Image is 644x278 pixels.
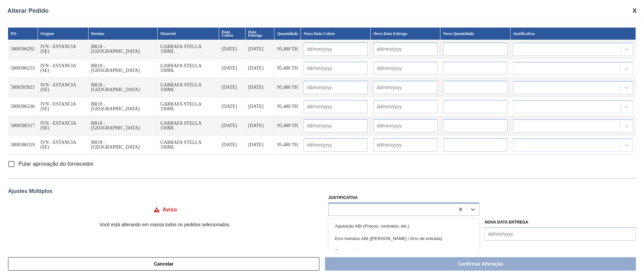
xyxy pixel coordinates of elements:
[38,97,89,116] td: IVN - ESTANCIA (SE)
[219,135,246,155] td: [DATE]
[89,78,158,97] td: BR18 - [GEOGRAPHIC_DATA]
[158,116,219,135] td: GARRAFA STELLA 330ML
[158,40,219,59] td: GARRAFA STELLA 330ML
[8,78,38,97] td: 5800383923
[274,116,301,135] td: 95,480 TH
[304,138,368,152] input: dd/mm/yyyy
[163,207,177,213] h4: Aviso
[328,241,636,250] label: Observação
[158,28,219,40] th: Material
[158,59,219,78] td: GARRAFA STELLA 330ML
[219,97,246,116] td: [DATE]
[246,40,275,59] td: [DATE]
[373,100,437,113] input: dd/mm/yyyy
[38,59,89,78] td: IVN - ESTANCIA (SE)
[89,97,158,116] td: BR18 - [GEOGRAPHIC_DATA]
[373,119,437,132] input: dd/mm/yyyy
[246,78,275,97] td: [DATE]
[38,40,89,59] td: IVN - ESTANCIA (SE)
[158,135,219,155] td: GARRAFA STELLA 330ML
[219,40,246,59] td: [DATE]
[373,42,437,56] input: dd/mm/yyyy
[304,119,368,132] input: dd/mm/yyyy
[511,28,636,40] th: Justificativa
[38,116,89,135] td: IVN - ESTANCIA (SE)
[304,81,368,94] input: dd/mm/yyyy
[158,78,219,97] td: GARRAFA STELLA 330ML
[8,40,38,59] td: 5800386292
[8,188,636,194] div: Ajustes Múltiplos
[8,28,38,40] th: PO
[301,28,371,40] th: Nova Data Coleta
[485,220,528,225] label: Nova Data Entrega
[328,232,480,245] div: Erro humano ABI ([PERSON_NAME] / Erro de entrada)
[304,42,368,56] input: dd/mm/yyyy
[38,135,89,155] td: IVN - ESTANCIA (SE)
[373,138,437,152] input: dd/mm/yyyy
[246,28,275,40] th: Data Entrega
[328,245,480,257] div: Força maior
[38,28,89,40] th: Origem
[304,62,368,75] input: dd/mm/yyyy
[328,195,358,200] label: Justificativa
[246,97,275,116] td: [DATE]
[8,97,38,116] td: 5800386236
[274,59,301,78] td: 95,480 TH
[8,135,38,155] td: 5800386319
[440,28,511,40] th: Nova Quantidade
[274,97,301,116] td: 95,480 TH
[8,222,322,227] p: Você está alterando em massa todos os pedidos selecionados.
[219,28,246,40] th: Data Coleta
[373,62,437,75] input: dd/mm/yyyy
[89,59,158,78] td: BR18 - [GEOGRAPHIC_DATA]
[8,116,38,135] td: 5800386317
[246,59,275,78] td: [DATE]
[8,59,38,78] td: 5800386233
[485,227,636,241] input: dd/mm/yyyy
[246,135,275,155] td: [DATE]
[373,81,437,94] input: dd/mm/yyyy
[274,78,301,97] td: 95,480 TH
[371,28,440,40] th: Nova Data Entrega
[158,97,219,116] td: GARRAFA STELLA 330ML
[8,257,319,271] button: Cancelar
[219,59,246,78] td: [DATE]
[304,100,368,113] input: dd/mm/yyyy
[7,7,49,14] span: Alterar Pedido
[38,78,89,97] td: IVN - ESTANCIA (SE)
[274,135,301,155] td: 95,480 TH
[89,40,158,59] td: BR18 - [GEOGRAPHIC_DATA]
[89,28,158,40] th: Destino
[89,135,158,155] td: BR18 - [GEOGRAPHIC_DATA]
[274,28,301,40] th: Quantidade
[274,40,301,59] td: 95,480 TH
[89,116,158,135] td: BR18 - [GEOGRAPHIC_DATA]
[18,160,94,168] span: Pular aprovação do fornecedor
[219,78,246,97] td: [DATE]
[219,116,246,135] td: [DATE]
[328,220,480,232] div: Aquisição ABI (Preços, contratos, etc.)
[246,116,275,135] td: [DATE]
